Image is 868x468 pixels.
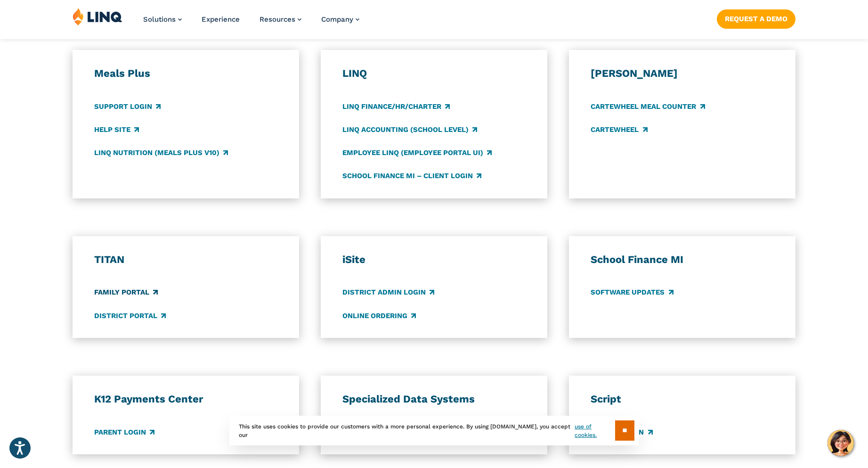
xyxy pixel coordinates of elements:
a: LINQ Finance/HR/Charter [342,101,450,112]
a: Company [321,15,359,24]
h3: School Finance MI [591,253,774,266]
a: LINQ Nutrition (Meals Plus v10) [94,148,228,158]
nav: Button Navigation [717,8,795,28]
h3: K12 Payments Center [94,393,277,406]
a: School Finance MI – Client Login [342,171,481,181]
button: Hello, have a question? Let’s chat. [827,430,854,456]
span: Solutions [143,15,176,24]
h3: Meals Plus [94,67,277,80]
a: Solutions [143,15,182,24]
h3: iSite [342,253,526,266]
h3: [PERSON_NAME] [591,67,774,80]
nav: Primary Navigation [143,8,359,39]
a: Support Login [94,101,161,112]
a: CARTEWHEEL Meal Counter [591,101,705,112]
span: Company [321,15,353,24]
a: Parent Login [94,427,154,437]
a: Employee LINQ (Employee Portal UI) [342,148,492,158]
a: LINQ Accounting (school level) [342,124,477,135]
a: District Portal [94,311,166,321]
a: Family Portal [94,287,158,298]
img: LINQ | K‑12 Software [73,8,122,25]
a: Experience [202,15,240,24]
h3: LINQ [342,67,526,80]
a: Help Site [94,124,139,135]
a: District Admin Login [342,287,434,298]
a: CARTEWHEEL [591,124,647,135]
div: This site uses cookies to provide our customers with a more personal experience. By using [DOMAIN... [229,416,639,445]
a: use of cookies. [575,422,615,439]
a: Resources [260,15,301,24]
a: Online Ordering [342,311,416,321]
h3: TITAN [94,253,277,266]
h3: Script [591,393,774,406]
span: Resources [260,15,295,24]
a: Software Updates [591,287,673,298]
a: Request a Demo [717,9,795,28]
h3: Specialized Data Systems [342,393,526,406]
